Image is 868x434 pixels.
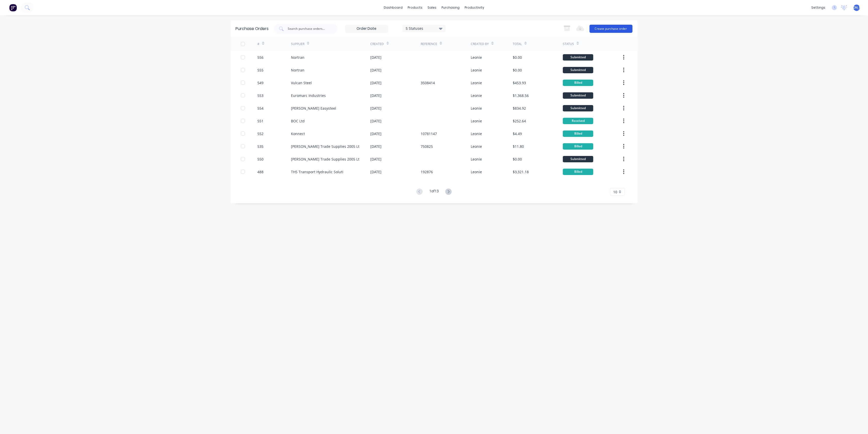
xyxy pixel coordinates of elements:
[257,42,259,46] div: #
[291,93,326,98] div: Euromarc Industries
[421,144,433,149] div: 750825
[513,67,522,73] div: $0.00
[236,26,269,32] div: Purchase Orders
[439,4,462,11] div: purchasing
[471,106,482,111] div: Leonie
[371,169,382,175] div: [DATE]
[291,131,305,136] div: Konnect
[513,106,526,111] div: $834.92
[371,55,382,60] div: [DATE]
[563,92,593,99] div: Submitted
[513,156,522,162] div: $0.00
[513,42,522,46] div: Total
[471,55,482,60] div: Leonie
[513,55,522,60] div: $0.00
[291,42,304,46] div: Supplier
[291,106,336,111] div: [PERSON_NAME] Easysteel
[471,67,482,73] div: Leonie
[421,42,437,46] div: Reference
[257,131,263,136] div: 552
[421,169,433,175] div: 192876
[513,80,526,85] div: $453.93
[291,67,304,73] div: Nortran
[590,25,632,33] button: Create purchase order
[563,105,593,111] div: Submitted
[291,169,343,175] div: THS Transport Hydraulic Soluti
[471,42,489,46] div: Created By
[429,188,439,196] div: 1 of 13
[563,156,593,162] div: Submitted
[563,42,574,46] div: Status
[257,67,263,73] div: 555
[513,144,524,149] div: $11.80
[257,106,263,111] div: 554
[405,4,425,11] div: products
[563,54,593,61] div: Submitted
[471,156,482,162] div: Leonie
[291,156,359,162] div: [PERSON_NAME] Trade Supplies 2005 Lt
[287,26,330,31] input: Search purchase orders...
[563,169,593,175] div: Billed
[371,144,382,149] div: [DATE]
[809,4,828,11] div: settings
[371,93,382,98] div: [DATE]
[371,106,382,111] div: [DATE]
[471,93,482,98] div: Leonie
[563,118,593,124] div: Received
[462,4,487,11] div: productivity
[257,144,263,149] div: 535
[513,131,522,136] div: $4.49
[291,55,304,60] div: Nortran
[381,4,405,11] a: dashboard
[513,93,529,98] div: $1,368.56
[563,131,593,137] div: Billed
[421,80,435,85] div: 3508414
[471,169,482,175] div: Leonie
[371,80,382,85] div: [DATE]
[563,80,593,86] div: Billed
[471,80,482,85] div: Leonie
[291,144,359,149] div: [PERSON_NAME] Trade Supplies 2005 Lt
[257,93,263,98] div: 553
[345,25,388,33] input: Order Date
[513,169,529,175] div: $3,321.18
[371,42,384,46] div: Created
[257,156,263,162] div: 550
[371,118,382,124] div: [DATE]
[513,118,526,124] div: $252.64
[563,143,593,150] div: Billed
[291,80,312,85] div: Vulcan Steel
[471,118,482,124] div: Leonie
[371,156,382,162] div: [DATE]
[257,169,263,175] div: 488
[257,118,263,124] div: 551
[371,67,382,73] div: [DATE]
[471,144,482,149] div: Leonie
[291,118,305,124] div: BOC Ltd
[371,131,382,136] div: [DATE]
[9,4,17,11] img: Factory
[613,189,617,195] span: 10
[406,26,442,31] div: 5 Statuses
[421,131,437,136] div: 10781147
[563,67,593,73] div: Submitted
[471,131,482,136] div: Leonie
[257,55,263,60] div: 556
[257,80,263,85] div: 549
[425,4,439,11] div: sales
